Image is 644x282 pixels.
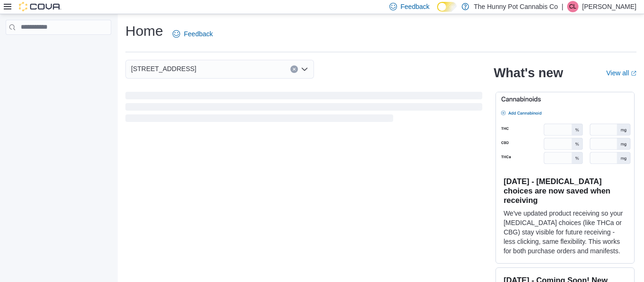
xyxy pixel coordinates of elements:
[606,69,636,77] a: View allExternal link
[169,24,216,43] a: Feedback
[561,1,563,12] p: |
[504,177,627,205] h3: [DATE] - [MEDICAL_DATA] choices are now saved when receiving
[494,65,563,81] h2: What's new
[504,209,627,256] p: We've updated product receiving so your [MEDICAL_DATA] choices (like THCa or CBG) stay visible fo...
[567,1,578,12] div: Carla Larose
[125,22,163,40] h1: Home
[437,2,457,12] input: Dark Mode
[569,1,576,12] span: CL
[582,1,636,12] p: [PERSON_NAME]
[19,2,61,11] img: Cova
[184,29,213,39] span: Feedback
[290,65,298,73] button: Clear input
[125,94,482,124] span: Loading
[401,2,429,11] span: Feedback
[301,65,308,73] button: Open list of options
[474,1,558,12] p: The Hunny Pot Cannabis Co
[131,63,196,74] span: [STREET_ADDRESS]
[631,71,636,76] svg: External link
[6,37,111,59] nav: Complex example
